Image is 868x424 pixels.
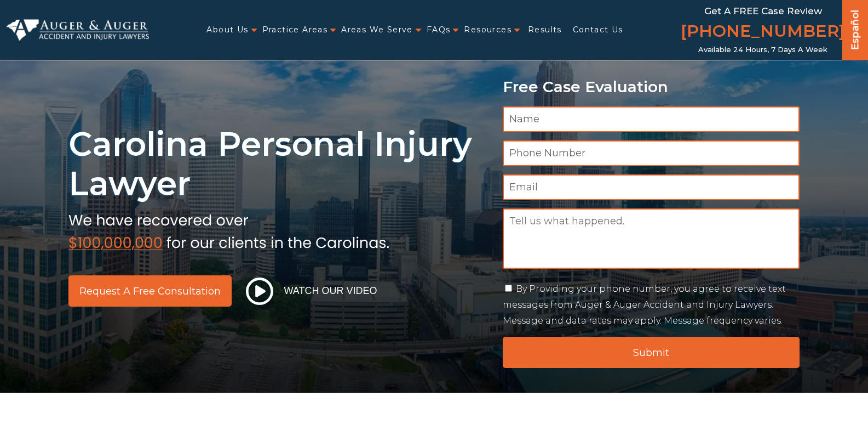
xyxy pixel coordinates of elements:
p: Free Case Evaluation [503,78,800,95]
input: Name [503,106,800,132]
img: Auger & Auger Accident and Injury Lawyers Logo [7,19,149,41]
span: Request a Free Consultation [79,286,221,296]
a: FAQs [427,19,451,41]
h1: Carolina Personal Injury Lawyer [68,125,490,203]
span: Get a FREE Case Review [704,5,822,16]
a: Practice Areas [262,19,328,41]
label: By Providing your phone number, you agree to receive text messages from Auger & Auger Accident an... [503,284,786,326]
input: Phone Number [503,140,800,166]
a: Resources [464,19,511,41]
a: Results [528,19,562,41]
span: Available 24 Hours, 7 Days a Week [698,46,827,54]
a: Contact Us [573,19,623,41]
a: Request a Free Consultation [68,275,232,307]
a: Areas We Serve [341,19,413,41]
a: [PHONE_NUMBER] [681,19,845,46]
img: sub text [68,209,389,251]
button: Watch Our Video [243,277,381,306]
a: About Us [206,19,248,41]
input: Email [503,174,800,200]
input: Submit [503,337,800,368]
